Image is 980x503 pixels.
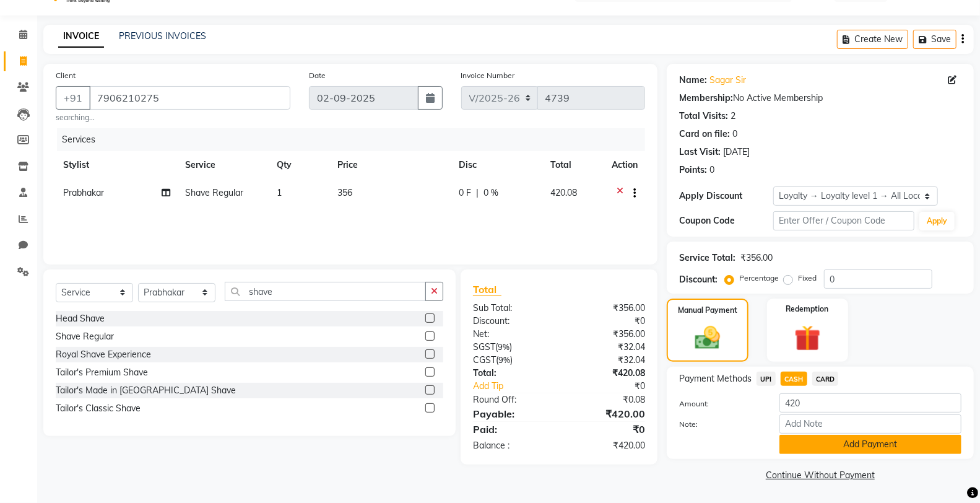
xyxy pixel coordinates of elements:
[57,128,654,151] div: Services
[464,341,559,354] div: ( )
[779,393,961,413] input: Amount
[464,367,559,380] div: Total:
[56,366,148,379] div: Tailor's Premium Shave
[779,435,961,454] button: Add Payment
[473,341,495,352] span: SGST
[559,367,654,380] div: ₹420.08
[464,406,559,421] div: Payable:
[687,323,728,352] img: _cash.svg
[670,419,770,430] label: Note:
[464,422,559,437] div: Paid:
[461,70,515,81] label: Invoice Number
[559,354,654,367] div: ₹32.04
[812,372,839,386] span: CARD
[559,439,654,452] div: ₹420.00
[679,146,721,159] div: Last Visit:
[732,128,737,141] div: 0
[550,187,577,198] span: 420.08
[669,469,971,482] a: Continue Without Payment
[269,151,331,179] th: Qty
[56,312,105,325] div: Head Shave
[56,86,90,110] button: +91
[178,151,269,179] th: Service
[543,151,604,179] th: Total
[679,74,707,87] div: Name:
[723,146,750,159] div: [DATE]
[679,190,773,203] div: Apply Discount
[119,30,206,42] a: PREVIOUS INVOICES
[575,380,654,393] div: ₹0
[798,273,817,284] label: Fixed
[559,422,654,437] div: ₹0
[679,92,733,105] div: Membership:
[679,164,707,177] div: Points:
[464,328,559,341] div: Net:
[277,187,282,198] span: 1
[773,211,914,230] input: Enter Offer / Coupon Code
[781,372,807,386] span: CASH
[559,393,654,406] div: ₹0.08
[913,30,956,49] button: Save
[225,282,426,301] input: Search or Scan
[483,186,498,199] span: 0 %
[498,355,510,365] span: 9%
[670,398,770,409] label: Amount:
[89,86,290,110] input: Search by Name/Mobile/Email/Code
[679,214,773,227] div: Coupon Code
[56,70,76,81] label: Client
[63,187,104,198] span: Prabhakar
[709,164,714,177] div: 0
[185,187,243,198] span: Shave Regular
[56,330,114,343] div: Shave Regular
[473,354,496,365] span: CGST
[56,384,236,397] div: Tailor's Made in [GEOGRAPHIC_DATA] Shave
[740,251,773,265] div: ₹356.00
[679,273,718,286] div: Discount:
[464,380,575,393] a: Add Tip
[779,414,961,434] input: Add Note
[464,393,559,406] div: Round Off:
[56,151,178,179] th: Stylist
[464,315,559,328] div: Discount:
[757,372,776,386] span: UPI
[679,110,728,123] div: Total Visits:
[739,273,779,284] label: Percentage
[330,151,451,179] th: Price
[56,112,290,123] small: searching...
[464,439,559,452] div: Balance :
[559,406,654,421] div: ₹420.00
[559,315,654,328] div: ₹0
[679,372,752,385] span: Payment Methods
[309,70,326,81] label: Date
[559,341,654,354] div: ₹32.04
[459,186,471,199] span: 0 F
[786,304,829,315] label: Redemption
[837,30,908,49] button: Create New
[56,402,141,415] div: Tailor's Classic Shave
[476,186,479,199] span: |
[464,302,559,315] div: Sub Total:
[678,305,737,316] label: Manual Payment
[786,322,829,354] img: _gift.svg
[337,187,352,198] span: 356
[464,354,559,367] div: ( )
[709,74,746,87] a: Sagar Sir
[559,328,654,341] div: ₹356.00
[56,348,151,361] div: Royal Shave Experience
[731,110,735,123] div: 2
[498,342,510,352] span: 9%
[679,128,730,141] div: Card on file:
[58,25,104,48] a: INVOICE
[679,92,961,105] div: No Active Membership
[604,151,645,179] th: Action
[473,283,501,296] span: Total
[679,251,735,265] div: Service Total:
[559,302,654,315] div: ₹356.00
[919,212,955,230] button: Apply
[451,151,543,179] th: Disc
